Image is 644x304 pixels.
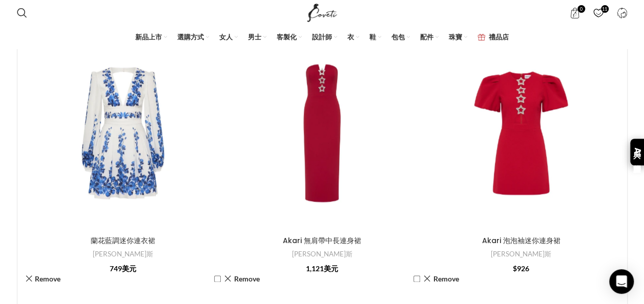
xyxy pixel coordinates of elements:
div: 打開對講信使 [609,269,634,294]
a: 鞋 [369,27,381,48]
a: 男士 [248,27,266,48]
span: 選購方式 [177,32,204,41]
span: 珠寶 [449,32,462,41]
span: 禮品店 [489,32,509,41]
a: 新品上市 [135,27,167,48]
a: 衣 [347,27,359,48]
span: $ [513,264,517,273]
img: GiftBag [477,34,485,40]
font: 0 [580,6,583,12]
div: Search [12,3,32,23]
span: 女人 [219,32,233,41]
span: 設計師 [312,32,332,41]
a: 網站標誌 [305,8,339,16]
a: 配件 [420,27,439,48]
div: My Wishlist [588,3,609,23]
a: 0 [565,3,586,23]
span: 鞋 [369,32,376,41]
a: 設計師 [312,27,337,48]
a: [PERSON_NAME]斯 [93,250,153,258]
a: 尋 [12,3,32,23]
a: 女人 [219,27,238,48]
a: 11 [588,3,609,23]
span: 新品上市 [135,32,162,41]
bdi: 1,121 [306,264,338,273]
span: 美元 [324,264,338,273]
span: 客製化 [277,32,297,41]
bdi: 926 [513,264,529,273]
span: 配件 [420,32,433,41]
span: 美元 [122,264,136,273]
bdi: 749 [110,264,136,273]
a: 選購方式 [177,27,209,48]
span: 包包 [391,32,405,41]
a: Akari 泡泡袖迷你連身裙 [482,235,560,246]
a: [PERSON_NAME]斯 [292,250,352,258]
a: 客製化 [277,27,302,48]
a: 包包 [391,27,410,48]
a: 禮品店 [477,27,509,48]
a: [PERSON_NAME]斯 [491,250,551,258]
a: 蘭花藍調迷你連衣裙 [91,235,155,246]
span: 男士 [248,32,261,41]
div: 主導航 [12,27,633,48]
span: 11 [601,5,609,13]
span: 衣 [347,32,354,41]
a: 珠寶 [449,27,467,48]
a: Akari 無肩帶中長連身裙 [283,235,361,246]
